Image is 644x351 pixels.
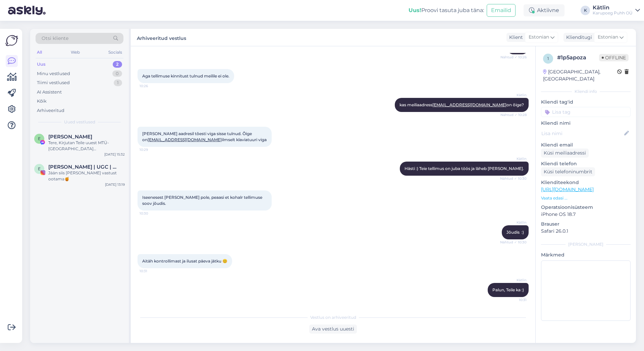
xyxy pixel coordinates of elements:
div: 2 [113,61,122,68]
a: [EMAIL_ADDRESS][DOMAIN_NAME] [432,102,506,107]
div: Aktiivne [524,4,565,16]
p: Kliendi email [541,141,631,149]
div: Kätlin [593,5,633,10]
p: Vaata edasi ... [541,195,631,201]
span: Iseenesest [PERSON_NAME] pole, peaasi et kohalr tellimuse soov jõudis. [142,195,263,206]
span: E [38,136,41,141]
span: Estonian [529,34,549,41]
span: Nähtud ✓ 10:30 [500,240,527,245]
span: 10:26 [140,83,165,89]
div: 0 [112,70,122,77]
span: Jõudis :) [506,230,524,235]
p: Märkmed [541,251,631,258]
p: Brauser [541,221,631,228]
div: AI Assistent [37,89,62,96]
span: Kätlin [501,220,527,225]
div: Tiimi vestlused [37,79,70,86]
div: # 1p5apoza [557,54,599,62]
span: 10:31 [140,269,165,274]
span: Uued vestlused [64,119,95,125]
span: Vestlus on arhiveeritud [310,314,356,320]
p: Kliendi telefon [541,160,631,167]
div: [DATE] 15:32 [104,152,125,157]
div: [GEOGRAPHIC_DATA], [GEOGRAPHIC_DATA] [543,68,617,82]
p: Kliendi nimi [541,120,631,127]
span: Emili Jürgen [48,134,92,140]
span: Nähtud ✓ 10:28 [500,112,527,117]
p: Safari 26.0.1 [541,228,631,235]
span: Aitäh kontrollimast ja ilusat päeva jätku 😊 [142,258,227,264]
div: Socials [107,48,123,57]
span: Estonian [598,34,618,41]
span: kas meiliaadress on õige? [399,102,524,107]
div: [PERSON_NAME] [541,241,631,247]
span: Hästi :) Teie tellimus on juba töös ja läheb [PERSON_NAME]. [405,166,524,171]
p: Klienditeekond [541,179,631,186]
div: Karupoeg Puhh OÜ [593,10,633,16]
div: K [581,6,590,15]
div: Uus [37,61,46,68]
span: 10:30 [140,211,165,216]
span: Palun, Teile ka :) [492,287,524,292]
span: 10:29 [140,147,165,152]
span: [PERSON_NAME] aadresil tõesti viga sisse tulnud. Õige on ilmselt klaviatuuri viga [142,131,267,142]
div: All [36,48,43,57]
div: Küsi telefoninumbrit [541,167,595,176]
span: Aga tellimuse kinnitust tulnud meilile ei ole. [142,73,229,78]
label: Arhiveeritud vestlus [137,33,186,42]
div: Klienditugi [563,34,592,41]
a: [EMAIL_ADDRESS][DOMAIN_NAME] [148,137,222,142]
span: 1 [547,56,549,61]
b: Uus! [409,7,421,13]
input: Lisa nimi [541,130,623,137]
input: Lisa tag [541,107,631,117]
span: Kätlin [501,156,527,161]
p: Kliendi tag'id [541,99,631,106]
div: 1 [114,79,122,86]
div: Kliendi info [541,89,631,95]
div: Jään siis [PERSON_NAME] vastust ootama🍯 [48,170,125,182]
span: EMMA-LYS KIRSIPUU | UGC | FOTOGRAAF [48,164,118,170]
div: Web [69,48,81,57]
img: Askly Logo [5,34,18,47]
div: Küsi meiliaadressi [541,149,589,158]
div: [DATE] 13:19 [105,182,125,187]
a: [URL][DOMAIN_NAME] [541,186,594,192]
div: Klient [506,34,523,41]
p: iPhone OS 18.7 [541,211,631,218]
div: Kõik [37,98,47,105]
span: Otsi kliente [42,35,68,42]
span: E [38,166,41,171]
div: Proovi tasuta juba täna: [409,6,484,14]
div: Minu vestlused [37,70,70,77]
div: Tere, Kirjutan Teile uuest MTÜ-[GEOGRAPHIC_DATA][PERSON_NAME]. Nimelt korraldame juba aastaid hea... [48,140,125,152]
a: KätlinKarupoeg Puhh OÜ [593,5,640,16]
div: Arhiveeritud [37,107,64,114]
p: Operatsioonisüsteem [541,204,631,211]
span: Nähtud ✓ 10:30 [500,176,527,181]
button: Emailid [487,4,516,17]
span: Offline [599,54,629,61]
span: Nähtud ✓ 10:26 [500,55,527,60]
span: 10:31 [501,297,527,302]
span: Kätlin [501,93,527,98]
span: Kätlin [501,278,527,283]
div: Ava vestlus uuesti [309,325,357,334]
